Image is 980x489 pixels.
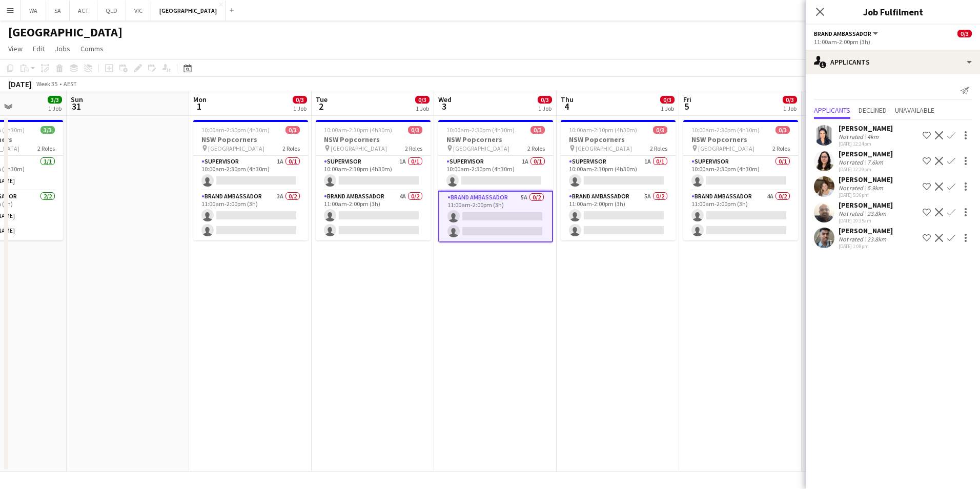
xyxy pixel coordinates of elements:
div: [DATE] 1:08pm [839,243,893,250]
span: Comms [80,44,104,53]
button: VIC [126,1,151,21]
div: 23.8km [865,210,888,217]
a: View [4,42,27,55]
span: Edit [33,44,45,53]
span: Unavailable [895,107,934,114]
div: [PERSON_NAME] [839,149,893,158]
div: 4km [865,133,881,140]
div: 11:00am-2:00pm (3h) [814,38,972,46]
span: Week 35 [34,80,59,88]
button: Brand Ambassador [814,30,880,37]
div: Not rated [839,133,865,140]
div: Not rated [839,184,865,192]
div: Not rated [839,158,865,166]
a: Jobs [51,42,74,55]
span: Applicants [814,107,850,114]
span: 0/3 [957,30,972,37]
div: [DATE] 10:35am [839,217,893,224]
span: Jobs [55,44,70,53]
span: View [8,44,23,53]
a: Comms [76,42,108,55]
div: [DATE] [8,79,32,89]
a: Edit [29,42,49,55]
h3: Job Fulfilment [806,5,980,18]
div: 7.6km [865,158,885,166]
div: [DATE] 12:24pm [839,140,893,147]
div: [PERSON_NAME] [839,175,893,184]
button: [GEOGRAPHIC_DATA] [151,1,226,21]
div: 5.9km [865,184,885,192]
button: QLD [97,1,126,21]
div: [PERSON_NAME] [839,200,893,210]
button: ACT [70,1,97,21]
span: Declined [859,107,887,114]
div: [PERSON_NAME] [839,124,893,133]
button: SA [46,1,70,21]
span: Brand Ambassador [814,30,871,37]
div: [DATE] 12:29pm [839,166,893,173]
div: [PERSON_NAME] [839,226,893,235]
div: AEST [64,80,77,88]
h1: [GEOGRAPHIC_DATA] [8,25,122,40]
div: 23.8km [865,235,888,243]
div: Not rated [839,235,865,243]
div: Applicants [806,50,980,74]
div: [DATE] 5:36pm [839,192,893,198]
div: Not rated [839,210,865,217]
button: WA [21,1,46,21]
